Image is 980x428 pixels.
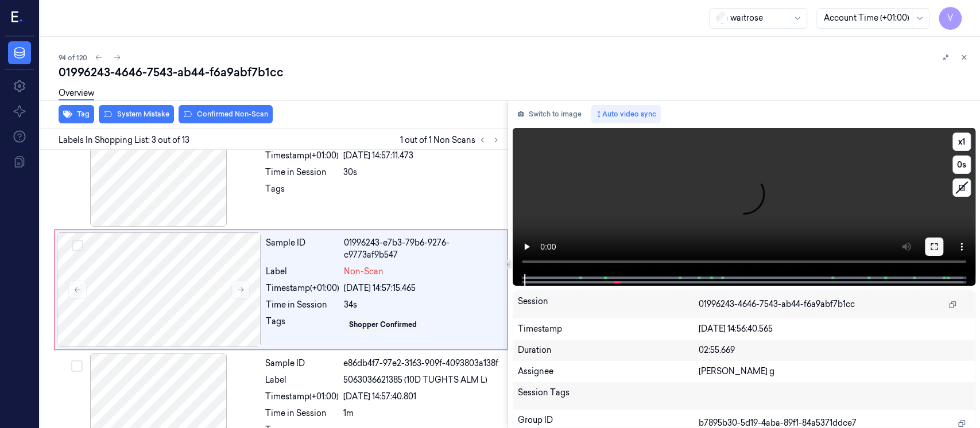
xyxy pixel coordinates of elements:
div: Tags [266,316,339,334]
div: Tags [265,183,339,201]
div: Timestamp (+01:00) [265,150,339,162]
div: Shopper Confirmed [349,320,417,330]
span: Labels In Shopping List: 3 out of 13 [59,134,189,146]
div: Time in Session [266,299,339,311]
button: System Mistake [99,105,174,123]
div: 01996243-e7b3-79b6-9276-c9773af9b547 [344,237,500,261]
div: 30s [343,166,501,178]
div: Assignee [518,365,699,378]
div: Sample ID [265,357,339,369]
div: Timestamp (+01:00) [266,282,339,294]
div: 34s [344,299,500,311]
div: 02:55.669 [699,344,970,356]
div: [PERSON_NAME] g [699,365,970,378]
button: Select row [72,240,83,251]
a: Overview [59,87,94,100]
span: 94 of 120 [59,53,87,63]
div: Sample ID [266,237,339,261]
button: Switch to image [513,105,586,123]
div: e86db4f7-97e2-3163-909f-4093803a138f [343,357,501,369]
div: Duration [518,344,699,356]
span: Non-Scan [344,266,384,278]
div: Time in Session [265,166,339,178]
div: Session Tags [518,387,699,405]
div: [DATE] 14:56:40.565 [699,323,970,335]
span: 1 out of 1 Non Scans [400,133,503,147]
span: 01996243-4646-7543-ab44-f6a9abf7b1cc [699,298,855,310]
span: 5063036621385 (10D TUGHTS ALM L) [343,374,487,386]
button: Auto video sync [591,105,661,123]
div: Label [265,374,339,386]
button: Select row [71,360,83,372]
div: [DATE] 14:57:40.801 [343,391,501,403]
div: [DATE] 14:57:15.465 [344,282,500,294]
button: Tag [59,105,94,123]
div: Label [266,266,339,278]
div: 01996243-4646-7543-ab44-f6a9abf7b1cc [59,64,971,80]
div: Time in Session [265,407,339,419]
button: V [939,7,962,30]
button: x1 [952,133,971,151]
button: 0s [952,155,971,174]
div: Session [518,295,699,314]
button: Confirmed Non-Scan [179,105,273,123]
div: 1m [343,407,501,419]
div: [DATE] 14:57:11.473 [343,150,501,162]
div: Timestamp (+01:00) [265,391,339,403]
div: Timestamp [518,323,699,335]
